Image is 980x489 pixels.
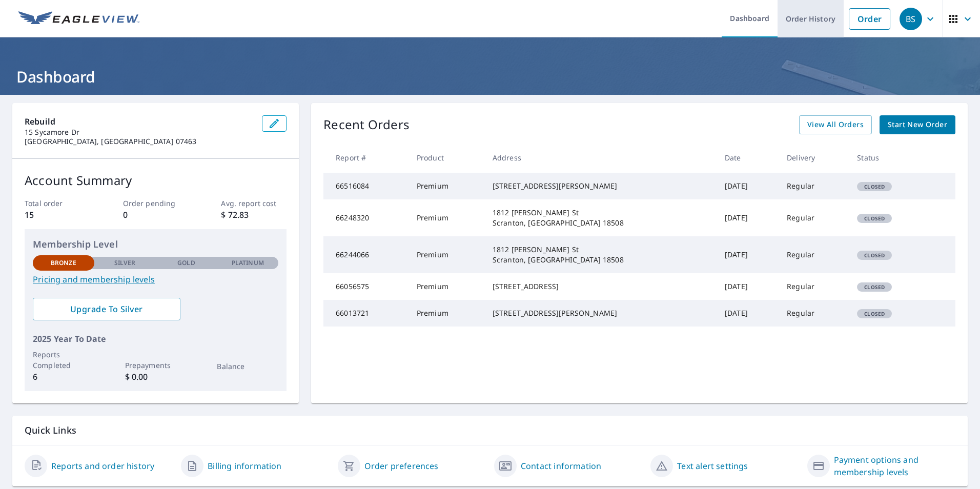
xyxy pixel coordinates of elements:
th: Status [849,142,929,173]
span: Closed [858,215,891,222]
th: Report # [323,142,409,173]
td: [DATE] [717,236,779,273]
p: Total order [25,198,90,209]
div: 1812 [PERSON_NAME] St Scranton, [GEOGRAPHIC_DATA] 18508 [493,244,708,265]
td: 66013721 [323,300,409,327]
p: Gold [177,258,195,268]
a: Payment options and membership levels [834,454,955,478]
span: Closed [858,310,891,317]
span: Upgrade To Silver [41,303,172,315]
td: Premium [409,199,484,236]
div: [STREET_ADDRESS][PERSON_NAME] [493,181,708,191]
td: [DATE] [717,199,779,236]
p: Account Summary [25,171,287,190]
div: [STREET_ADDRESS] [493,281,708,292]
td: Premium [409,300,484,327]
td: 66244066 [323,236,409,273]
th: Date [717,142,779,173]
th: Address [484,142,717,173]
p: Silver [114,258,136,268]
td: [DATE] [717,173,779,199]
span: Closed [858,183,891,190]
p: [GEOGRAPHIC_DATA], [GEOGRAPHIC_DATA] 07463 [25,137,254,146]
p: Rebuild [25,115,254,128]
a: View All Orders [799,115,872,134]
a: Start New Order [880,115,955,134]
a: Upgrade To Silver [33,298,180,320]
p: Membership Level [33,237,278,251]
p: $ 72.83 [221,209,287,221]
th: Product [409,142,484,173]
p: Reports Completed [33,349,94,371]
a: Reports and order history [51,460,154,472]
img: EV Logo [18,11,139,27]
div: 1812 [PERSON_NAME] St Scranton, [GEOGRAPHIC_DATA] 18508 [493,208,708,228]
p: 15 Sycamore Dr [25,128,254,137]
p: 15 [25,209,90,221]
td: [DATE] [717,300,779,327]
td: Regular [779,173,849,199]
p: Recent Orders [323,115,410,134]
td: Regular [779,236,849,273]
td: Premium [409,273,484,300]
td: 66056575 [323,273,409,300]
p: $ 0.00 [125,371,187,383]
span: Start New Order [888,118,947,131]
span: View All Orders [807,118,864,131]
a: Text alert settings [677,460,748,472]
p: Bronze [51,258,76,268]
p: Avg. report cost [221,198,287,209]
p: Quick Links [25,424,955,437]
p: Prepayments [125,360,187,371]
div: [STREET_ADDRESS][PERSON_NAME] [493,308,708,318]
h1: Dashboard [12,66,968,87]
a: Contact information [521,460,601,472]
td: Regular [779,300,849,327]
a: Pricing and membership levels [33,273,278,286]
td: 66516084 [323,173,409,199]
p: 2025 Year To Date [33,333,278,345]
td: 66248320 [323,199,409,236]
a: Order [849,8,890,30]
p: Platinum [232,258,264,268]
td: Regular [779,199,849,236]
div: BS [900,8,922,30]
td: Premium [409,236,484,273]
p: 6 [33,371,94,383]
p: Order pending [123,198,189,209]
span: Closed [858,283,891,291]
td: Regular [779,273,849,300]
p: 0 [123,209,189,221]
td: Premium [409,173,484,199]
th: Delivery [779,142,849,173]
td: [DATE] [717,273,779,300]
span: Closed [858,252,891,259]
a: Order preferences [364,460,439,472]
a: Billing information [208,460,281,472]
p: Balance [217,361,278,372]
